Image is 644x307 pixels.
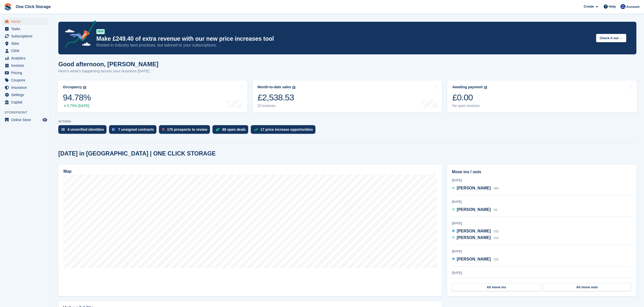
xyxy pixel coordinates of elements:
[109,125,159,136] a: 7 unsigned contracts
[452,85,483,89] div: Awaiting payment
[11,47,42,54] span: CRM
[159,125,212,136] a: 170 prospects to review
[543,283,631,291] a: All move outs
[3,40,48,47] a: menu
[584,4,594,9] span: Create
[63,92,91,103] div: 94.78%
[452,169,632,175] h2: Move ins / outs
[3,33,48,40] a: menu
[447,80,637,113] a: Awaiting payment £0.00 No open invoices
[11,99,42,106] span: Capital
[452,207,497,213] a: [PERSON_NAME] 49
[11,77,42,84] span: Coupons
[292,86,295,89] img: icon-info-grey-7440780725fd019a000dd9b08b2336e03edf1995a4989e88bcd33f0948082b44.svg
[457,229,491,233] span: [PERSON_NAME]
[452,249,632,254] div: [DATE]
[11,91,42,98] span: Settings
[96,35,592,42] p: Make £249.40 of extra revenue with our new price increases tool
[11,84,42,91] span: Insurance
[5,110,50,115] span: Storefront
[626,4,639,9] span: Account
[58,61,158,68] h1: Good afternoon, [PERSON_NAME]
[452,283,541,291] a: All move ins
[494,258,499,261] span: 015
[452,221,632,226] div: [DATE]
[112,128,116,131] img: contract_signature_icon-13c848040528278c33f63329250d36e43548de30e8caae1d1a13099fd9432cc5.svg
[457,186,491,190] span: [PERSON_NAME]
[118,127,154,131] div: 7 unsigned contracts
[452,200,632,204] div: [DATE]
[3,77,48,84] a: menu
[11,69,42,76] span: Pricing
[3,69,48,76] a: menu
[61,128,65,131] img: verify_identity-adf6edd0f0f0b5bbfe63781bf79b02c33cf7c696d77639b501bdc392416b5a36.svg
[63,85,82,89] div: Occupancy
[42,117,48,123] a: Preview store
[14,3,53,11] a: One Click Storage
[63,104,91,108] div: 0.75% [DATE]
[457,257,491,261] span: [PERSON_NAME]
[3,47,48,54] a: menu
[4,3,12,11] img: stora-icon-8386f47178a22dfd0bd8f6a31ec36ba5ce8667c1dd55bd0f319d3a0aa187defe.svg
[258,104,295,108] div: 23 invoices
[3,84,48,91] a: menu
[11,55,42,62] span: Analytics
[3,55,48,62] a: menu
[83,86,86,89] img: icon-info-grey-7440780725fd019a000dd9b08b2336e03edf1995a4989e88bcd33f0948082b44.svg
[96,29,105,34] div: NEW
[452,256,499,263] a: [PERSON_NAME] 015
[58,125,109,136] a: 4 unverified identities
[11,62,42,69] span: Invoices
[58,165,442,296] a: Map
[452,92,487,103] div: £0.00
[61,20,96,49] img: price-adjustments-announcement-icon-8257ccfd72463d97f412b2fc003d46551f7dbcb40ab6d574587a9cd5c0d94...
[494,236,499,240] span: 014
[58,120,636,123] p: ACTIONS
[258,85,291,89] div: Month-to-date sales
[167,127,207,131] div: 170 prospects to review
[11,116,42,123] span: Online Store
[63,169,71,174] h2: Map
[96,42,592,48] p: Rooted in industry best practices, but tailored to your subscriptions.
[609,4,616,9] span: Help
[620,4,625,9] img: Thomas
[216,128,220,131] img: deal-1b604bf984904fb50ccaf53a9ad4b4a5d6e5aea283cecdc64d6e3604feb123c2.svg
[11,40,42,47] span: Sites
[457,207,491,212] span: [PERSON_NAME]
[11,18,42,25] span: Home
[457,235,491,240] span: [PERSON_NAME]
[452,271,632,275] div: [DATE]
[596,34,626,42] button: Check it out →
[260,127,313,131] div: 17 price increase opportunities
[452,228,499,235] a: [PERSON_NAME] 032
[254,128,258,131] img: price_increase_opportunities-93ffe204e8149a01c8c9dc8f82e8f89637d9d84a8eef4429ea346261dce0b2c0.svg
[3,91,48,98] a: menu
[58,150,216,157] h2: [DATE] in [GEOGRAPHIC_DATA] | ONE CLICK STORAGE
[253,80,442,113] a: Month-to-date sales £2,538.53 23 invoices
[58,68,158,74] p: Here's what's happening across your business [DATE]
[3,18,48,25] a: menu
[11,33,42,40] span: Subscriptions
[3,116,48,123] a: menu
[67,127,104,131] div: 4 unverified identities
[484,86,487,89] img: icon-info-grey-7440780725fd019a000dd9b08b2336e03edf1995a4989e88bcd33f0948082b44.svg
[222,127,246,131] div: 88 open deals
[3,62,48,69] a: menu
[3,99,48,106] a: menu
[258,92,295,103] div: £2,538.53
[251,125,318,136] a: 17 price increase opportunities
[494,230,499,233] span: 032
[58,80,247,113] a: Occupancy 94.78% 0.75% [DATE]
[452,185,499,192] a: [PERSON_NAME] 064
[494,187,499,190] span: 064
[11,25,42,32] span: Tasks
[3,25,48,32] a: menu
[162,128,165,131] img: prospect-51fa495bee0391a8d652442698ab0144808aea92771e9ea1ae160a38d050c398.svg
[452,178,632,183] div: [DATE]
[494,208,497,212] span: 49
[212,125,251,136] a: 88 open deals
[452,104,487,108] div: No open invoices
[452,235,499,241] a: [PERSON_NAME] 014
